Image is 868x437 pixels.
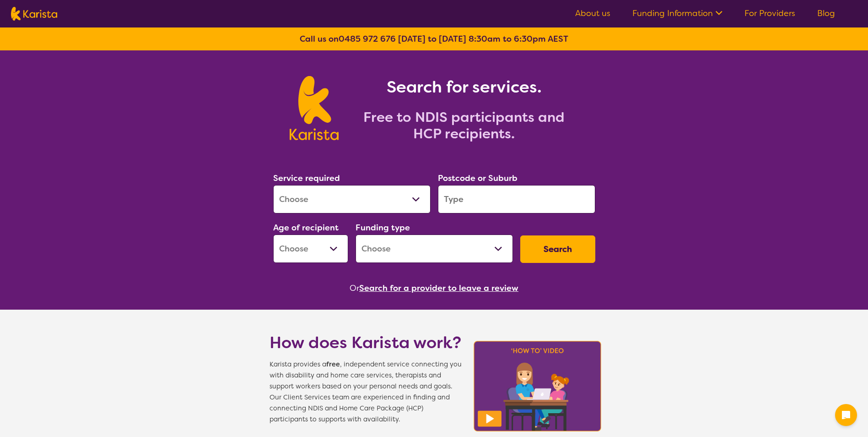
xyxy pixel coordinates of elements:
a: About us [575,8,610,19]
input: Type [438,185,595,213]
b: free [326,360,340,369]
img: Karista logo [11,7,57,21]
span: Or [350,281,359,295]
img: Karista video [471,338,604,434]
label: Postcode or Suburb [438,173,518,184]
img: Karista logo [290,76,339,140]
button: Search for a provider to leave a review [359,281,518,295]
button: Search [520,235,595,263]
label: Age of recipient [273,222,339,233]
h2: Free to NDIS participants and HCP recipients. [350,109,578,142]
a: 0485 972 676 [339,33,396,44]
h1: How does Karista work? [270,332,462,354]
label: Funding type [356,222,410,233]
a: Blog [817,8,835,19]
b: Call us on [DATE] to [DATE] 8:30am to 6:30pm AEST [300,33,568,44]
span: Karista provides a , independent service connecting you with disability and home care services, t... [270,359,462,425]
a: For Providers [744,8,795,19]
h1: Search for services. [350,76,578,98]
a: Funding Information [632,8,722,19]
label: Service required [273,173,340,184]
